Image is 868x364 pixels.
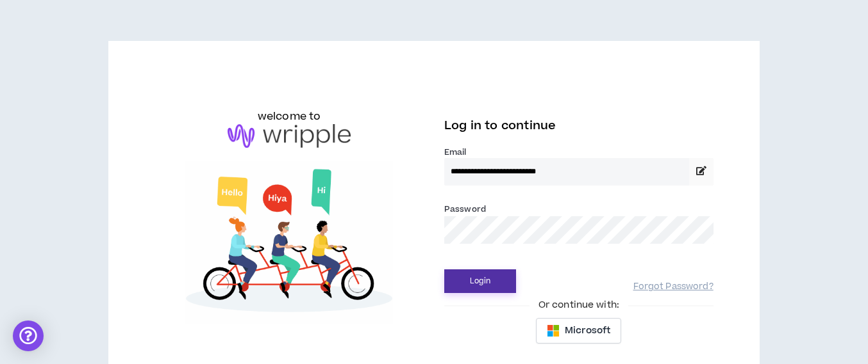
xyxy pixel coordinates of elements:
[444,118,556,134] span: Log in to continue
[536,318,621,344] button: Microsoft
[258,109,321,124] h6: welcome to
[228,124,351,148] img: logo-brand.png
[444,146,714,158] label: Email
[444,269,516,293] button: Login
[565,324,610,338] span: Microsoft
[633,281,714,293] a: Forgot Password?
[444,203,486,215] label: Password
[154,161,424,324] img: Welcome to Wripple
[530,298,628,312] span: Or continue with:
[13,320,44,351] div: Open Intercom Messenger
